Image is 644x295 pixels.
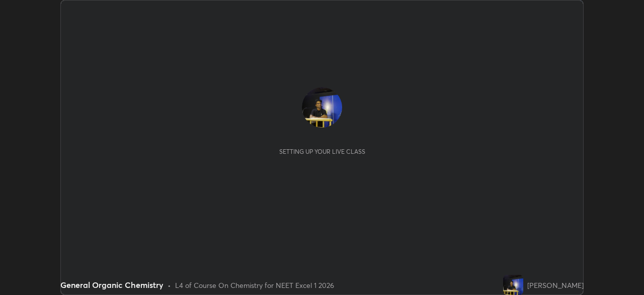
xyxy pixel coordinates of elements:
div: L4 of Course On Chemistry for NEET Excel 1 2026 [175,280,334,290]
img: 0fdc4997ded54af0bee93a25e8fd356b.jpg [503,275,523,295]
div: General Organic Chemistry [60,279,164,291]
div: Setting up your live class [279,148,365,155]
div: [PERSON_NAME] [527,280,584,290]
img: 0fdc4997ded54af0bee93a25e8fd356b.jpg [302,87,342,128]
div: • [168,280,171,290]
